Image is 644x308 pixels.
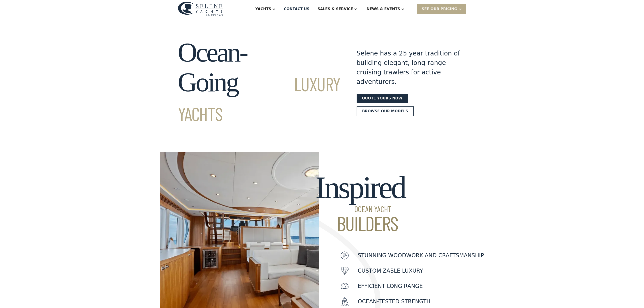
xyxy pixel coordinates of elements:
[358,267,423,275] p: customizable luxury
[367,6,400,12] div: News & EVENTS
[357,49,460,87] div: Selene has a 25 year tradition of building elegant, long-range cruising trawlers for active adven...
[178,72,340,125] span: Luxury Yachts
[358,282,423,290] p: Efficient Long Range
[315,170,405,233] h2: Inspired
[255,6,271,12] div: Yachts
[357,106,414,116] a: Browse our models
[422,6,457,12] div: SEE Our Pricing
[315,205,405,213] span: Ocean Yacht
[318,6,353,12] div: Sales & Service
[358,251,484,260] p: Stunning woodwork and craftsmanship
[315,213,405,233] span: Builders
[357,94,408,103] a: Quote yours now
[178,38,340,127] h1: Ocean-Going
[358,297,431,306] p: Ocean-Tested Strength
[417,4,466,14] div: SEE Our Pricing
[284,6,309,12] div: Contact US
[341,267,349,275] img: icon
[178,2,223,16] img: logo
